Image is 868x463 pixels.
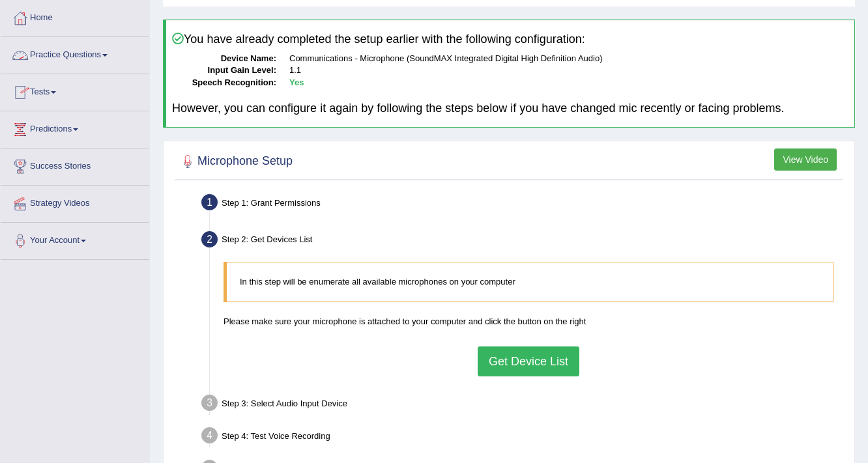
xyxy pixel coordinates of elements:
dt: Input Gain Level: [172,64,276,77]
button: Get Device List [478,346,579,376]
div: Step 1: Grant Permissions [195,190,848,219]
blockquote: In this step will be enumerate all available microphones on your computer [224,262,833,302]
div: Step 2: Get Devices List [195,227,848,256]
dd: Communications - Microphone (SoundMAX Integrated Digital High Definition Audio) [289,53,848,65]
a: Predictions [1,111,149,144]
a: Tests [1,74,149,107]
dt: Device Name: [172,53,276,65]
dt: Speech Recognition: [172,77,276,89]
a: Your Account [1,223,149,255]
a: Practice Questions [1,37,149,70]
a: Success Stories [1,148,149,181]
a: Strategy Videos [1,186,149,218]
h2: Microphone Setup [178,152,293,171]
h4: You have already completed the setup earlier with the following configuration: [172,33,848,46]
h4: However, you can configure it again by following the steps below if you have changed mic recently... [172,102,848,115]
b: Yes [289,77,304,87]
dd: 1.1 [289,64,848,77]
p: Please make sure your microphone is attached to your computer and click the button on the right [224,315,833,328]
div: Step 4: Test Voice Recording [195,423,848,452]
div: Step 3: Select Audio Input Device [195,391,848,419]
button: View Video [774,148,837,171]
